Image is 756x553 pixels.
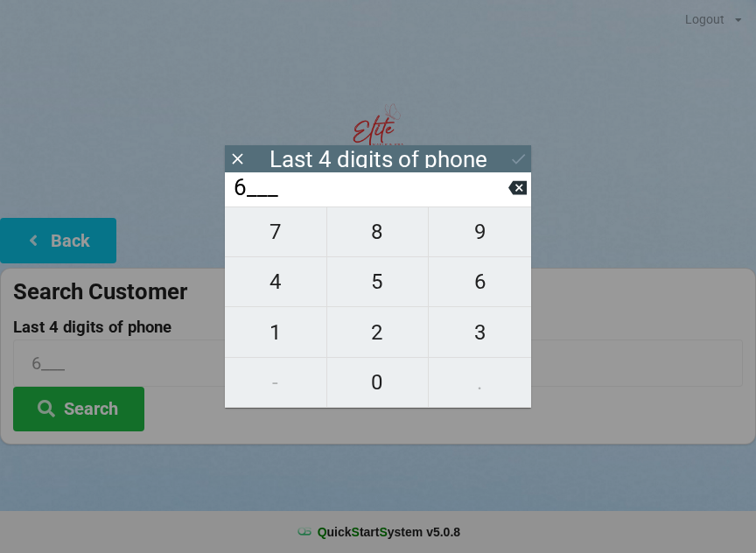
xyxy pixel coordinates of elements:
[327,257,430,307] button: 5
[429,257,531,307] button: 6
[327,364,429,401] span: 0
[225,213,326,250] span: 7
[429,307,531,357] button: 3
[327,307,430,357] button: 2
[327,314,429,351] span: 2
[225,257,327,307] button: 4
[429,314,531,351] span: 3
[327,206,430,257] button: 8
[429,213,531,250] span: 9
[429,263,531,300] span: 6
[225,263,326,300] span: 4
[225,314,326,351] span: 1
[429,206,531,257] button: 9
[327,213,429,250] span: 8
[225,206,327,257] button: 7
[225,307,327,357] button: 1
[327,358,430,408] button: 0
[327,263,429,300] span: 5
[269,150,487,168] div: Last 4 digits of phone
